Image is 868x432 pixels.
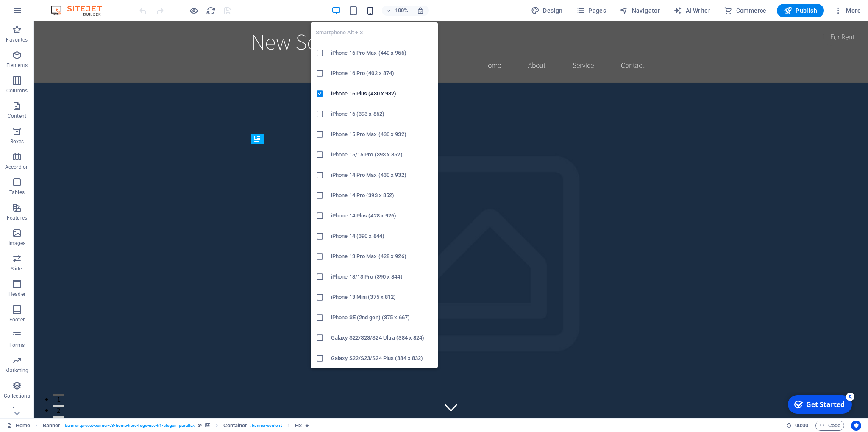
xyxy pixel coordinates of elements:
h6: iPhone 14 Pro (393 x 852) [331,190,433,201]
button: 1 [19,373,30,375]
p: Collections [4,393,30,399]
p: Tables [9,189,25,196]
p: Forms [9,342,25,348]
span: Click to select. Double-click to edit [43,421,61,431]
p: Marketing [5,367,28,374]
h6: iPhone 15/15 Pro (393 x 852) [331,150,433,160]
button: Usercentrics [851,421,861,431]
p: Header [8,291,25,298]
span: Design [531,6,563,15]
h6: iPhone 16 Plus (430 x 932) [331,89,433,99]
i: Reload page [206,6,216,16]
p: Features [7,215,27,221]
h6: iPhone SE (2nd gen) (375 x 667) [331,312,433,323]
div: Get Started [23,8,61,17]
h6: iPhone 13/13 Pro (390 x 844) [331,272,433,282]
i: On resize automatically adjust zoom level to fit chosen device. [417,7,424,14]
button: 3 [19,395,30,397]
p: Content [8,113,26,120]
h6: iPhone 16 (393 x 852) [331,109,433,119]
h6: iPhone 13 Mini (375 x 812) [331,292,433,302]
span: Click to select. Double-click to edit [223,421,247,431]
p: Elements [6,62,28,69]
p: Footer [9,316,25,323]
button: More [831,4,864,17]
i: This element is a customizable preset [198,423,202,428]
button: 100% [382,6,412,16]
i: Element contains an animation [305,423,309,428]
button: AI Writer [670,4,714,17]
h6: iPhone 14 (390 x 844) [331,231,433,241]
span: . banner .preset-banner-v3-home-hero-logo-nav-h1-slogan .parallax [64,421,195,431]
h6: iPhone 14 Pro Max (430 x 932) [331,170,433,180]
h6: Galaxy S22/S23/S24 Ultra (384 x 824) [331,333,433,343]
button: Design [528,4,566,17]
h6: iPhone 16 Pro (402 x 874) [331,68,433,78]
button: Commerce [721,4,770,17]
div: Design (Ctrl+Alt+Y) [528,4,566,17]
p: Favorites [6,36,28,43]
p: Boxes [10,138,24,145]
span: 00 00 [795,421,808,431]
p: Images [8,240,26,247]
span: More [834,6,861,15]
button: Navigator [616,4,663,17]
span: Code [819,421,840,431]
span: Publish [784,6,817,15]
p: Slider [11,265,24,272]
p: Columns [6,87,28,94]
nav: breadcrumb [43,421,309,431]
button: Code [815,421,844,431]
h6: iPhone 16 Pro Max (440 x 956) [331,48,433,58]
h6: iPhone 13 Pro Max (428 x 926) [331,251,433,262]
button: 2 [19,384,30,386]
h6: Session time [786,421,809,431]
div: Get Started 5 items remaining, 0% complete [5,3,69,22]
a: Click to cancel selection. Double-click to open Pages [7,421,30,431]
h6: iPhone 14 Plus (428 x 926) [331,211,433,221]
div: 5 [63,1,71,9]
span: Navigator [620,6,660,15]
span: : [801,422,802,429]
img: Editor Logo [49,6,112,16]
p: Accordion [5,164,29,170]
span: Pages [576,6,606,15]
div: For Rent [790,7,827,25]
h6: iPhone 15 Pro Max (430 x 932) [331,129,433,139]
span: AI Writer [673,6,710,15]
button: reload [206,6,216,16]
button: Pages [573,4,609,17]
span: . banner-content [250,421,281,431]
h6: Galaxy S22/S23/S24 Plus (384 x 832) [331,353,433,363]
span: Click to select. Double-click to edit [295,421,302,431]
button: Publish [777,4,824,17]
h6: 100% [395,6,408,16]
span: Commerce [724,6,767,15]
i: This element contains a background [205,423,210,428]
